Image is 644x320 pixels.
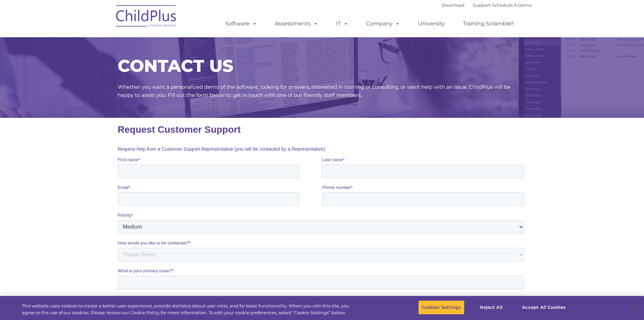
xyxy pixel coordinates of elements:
[22,303,354,316] div: This website uses cookies to create a better user experience, provide statistics about user visit...
[442,2,464,8] a: Download
[492,2,532,8] a: Schedule A Demo
[442,2,532,8] font: |
[456,17,521,30] a: Training Scramble!!
[418,300,464,315] button: Cookies Settings
[359,17,407,30] a: Company
[268,17,325,30] a: Assessments
[113,0,180,34] img: ChildPlus by Procare Solutions
[473,2,491,8] a: Support
[411,17,452,30] a: University
[626,300,641,315] button: Close
[118,84,510,98] span: Whether you want a personalized demo of the software, looking for answers, interested in training...
[219,17,264,30] a: Software
[518,300,569,315] button: Accept All Cookies
[470,300,512,315] button: Reject All
[329,17,355,30] a: IT
[118,56,233,76] span: CONTACT US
